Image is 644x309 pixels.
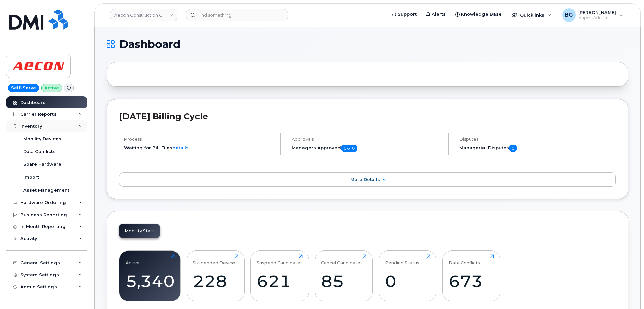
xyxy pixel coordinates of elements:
[257,254,303,265] div: Suspend Candidates
[126,254,140,265] div: Active
[257,254,303,297] a: Suspend Candidates621
[193,254,238,265] div: Suspended Devices
[119,111,616,121] h2: [DATE] Billing Cycle
[124,137,275,142] h4: Process
[509,145,517,152] span: 0
[292,145,442,152] h5: Managers Approved
[350,177,380,182] span: More Details
[459,137,616,142] h4: Disputes
[172,145,189,150] a: details
[124,145,275,151] li: Waiting for Bill Files
[449,271,494,291] div: 673
[193,271,238,291] div: 228
[459,145,616,152] h5: Managerial Disputes
[321,254,366,297] a: Cancel Candidates85
[449,254,480,265] div: Data Conflicts
[385,271,430,291] div: 0
[385,254,430,297] a: Pending Status0
[321,271,366,291] div: 85
[292,137,442,142] h4: Approvals
[193,254,238,297] a: Suspended Devices228
[449,254,494,297] a: Data Conflicts673
[119,39,180,49] span: Dashboard
[126,271,175,291] div: 5,340
[321,254,363,265] div: Cancel Candidates
[257,271,303,291] div: 621
[385,254,419,265] div: Pending Status
[341,145,357,152] span: 0 of 0
[126,254,175,297] a: Active5,340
